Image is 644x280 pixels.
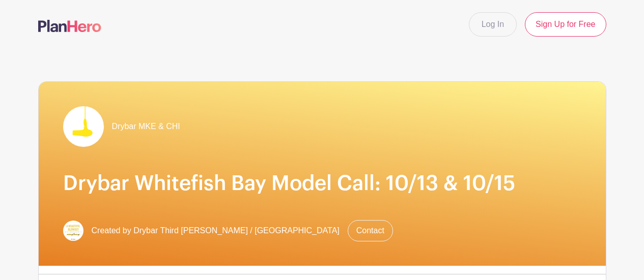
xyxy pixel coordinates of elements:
a: Log In [469,12,517,37]
img: DB23_APR_Social_Post%209.png [63,221,83,241]
span: Created by Drybar Third [PERSON_NAME] / [GEOGRAPHIC_DATA] [92,225,340,237]
span: Drybar MKE & CHI [112,120,180,133]
img: Buttercup%20Logo.jpg [63,106,104,147]
img: logo-507f7623f17ff9eddc593b1ce0a138ce2505c220e1c5a4e2b4648c50719b7d32.svg [38,20,101,32]
h1: Drybar Whitefish Bay Model Call: 10/13 & 10/15 [63,171,581,196]
a: Contact [348,220,393,241]
a: Sign Up for Free [525,12,606,37]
